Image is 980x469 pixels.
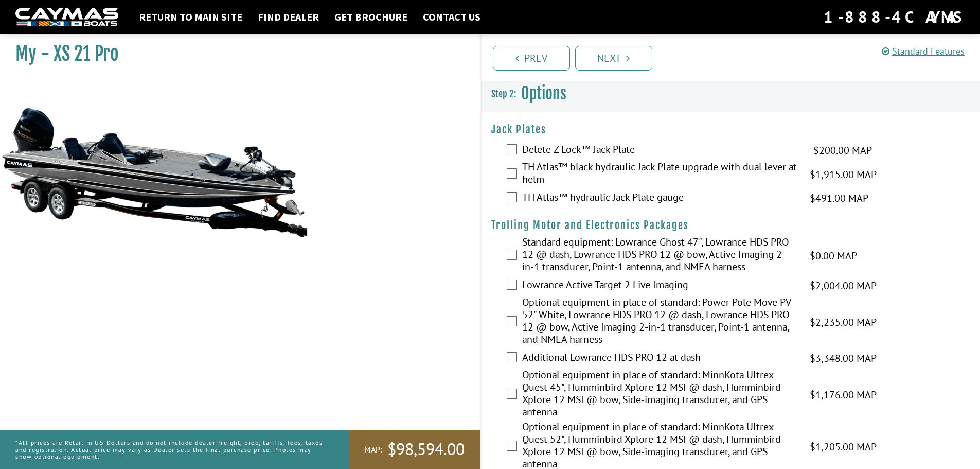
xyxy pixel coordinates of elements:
img: white-logo-c9c8dbefe5ff5ceceb0f0178aa75bf4bb51f6bca0971e226c86eb53dfe498488.png [15,8,118,27]
span: $1,915.00 MAP [810,167,877,182]
label: Optional equipment in place of standard: Power Pole Move PV 52" White, Lowrance HDS PRO 12 @ dash... [522,296,797,348]
span: $1,205.00 MAP [810,439,877,455]
span: $3,348.00 MAP [810,351,877,366]
span: $98,594.00 [387,439,465,460]
span: -$200.00 MAP [810,143,872,158]
a: Return to main site [134,10,247,24]
span: $1,176.00 MAP [810,387,877,403]
p: *All prices are Retail in US Dollars and do not include dealer freight, prep, tariffs, fees, taxe... [15,434,326,465]
span: $491.00 MAP [810,190,868,206]
span: MAP: [364,444,382,455]
a: Prev [493,46,570,71]
a: Find Dealer [253,10,324,24]
h4: Trolling Motor and Electronics Packages [491,219,970,232]
label: Standard equipment: Lowrance Ghost 47", Lowrance HDS PRO 12 @ dash, Lowrance HDS PRO 12 @ bow, Ac... [522,236,797,275]
label: Lowrance Active Target 2 Live Imaging [522,279,797,293]
h4: Jack Plates [491,123,970,136]
span: $0.00 MAP [810,248,857,264]
a: Get Brochure [329,10,413,24]
a: MAP:$98,594.00 [349,430,480,469]
a: Next [575,46,652,71]
span: $2,004.00 MAP [810,278,877,293]
span: $2,235.00 MAP [810,315,877,330]
label: TH Atlas™ hydraulic Jack Plate gauge [522,191,797,206]
div: 1-888-4CAYMAS [824,6,965,28]
label: Delete Z Lock™ Jack Plate [522,143,797,158]
label: TH Atlas™ black hydraulic Jack Plate upgrade with dual lever at helm [522,161,797,188]
a: Standard Features [882,45,965,57]
h1: My - XS 21 Pro [15,42,454,65]
label: Optional equipment in place of standard: MinnKota Ultrex Quest 45", Humminbird Xplore 12 MSI @ da... [522,369,797,421]
label: Additional Lowrance HDS PRO 12 at dash [522,351,797,366]
a: Contact Us [418,10,486,24]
